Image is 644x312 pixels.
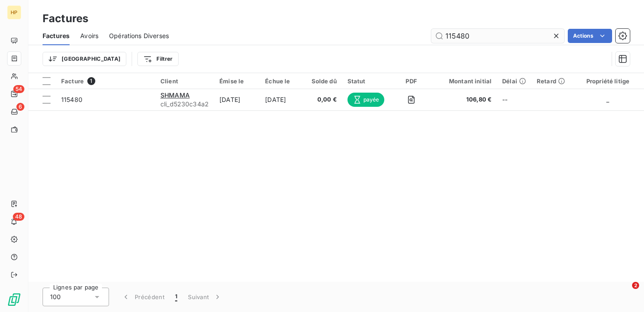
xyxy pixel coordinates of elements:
button: 1 [170,288,183,306]
td: [DATE] [214,89,260,110]
td: [DATE] [260,89,306,110]
span: 106,80 € [438,95,492,104]
iframe: Intercom live chat [614,282,635,303]
input: Rechercher [431,29,564,43]
button: Actions [568,29,612,43]
span: 6 [16,103,24,111]
h3: Factures [43,11,88,27]
div: Montant initial [438,78,492,85]
span: 115480 [61,96,82,103]
span: 2 [632,282,639,289]
span: SHMAMA [160,91,190,99]
span: Avoirs [80,31,98,40]
span: 1 [87,77,95,85]
div: Délai [502,78,526,85]
span: 0,00 € [312,95,337,104]
span: _ [606,96,609,103]
div: Client [160,78,209,85]
div: Solde dû [312,78,337,85]
div: PDF [395,78,427,85]
div: Propriété litige [576,78,640,85]
span: 54 [13,85,24,93]
span: 48 [13,213,24,221]
span: Factures [43,31,70,40]
div: Statut [347,78,385,85]
div: Émise le [219,78,254,85]
div: Échue le [265,78,301,85]
button: Suivant [183,288,227,306]
button: [GEOGRAPHIC_DATA] [43,52,126,66]
span: Opérations Diverses [109,31,169,40]
span: 1 [175,292,177,301]
span: 100 [50,292,61,301]
div: Retard [537,78,565,85]
span: payée [347,93,385,107]
td: -- [497,89,531,110]
span: cli_d5230c34a2 [160,100,209,109]
button: Filtrer [137,52,178,66]
span: Facture [61,78,84,85]
div: HP [7,5,21,19]
button: Précédent [116,288,170,306]
img: Logo LeanPay [7,292,21,307]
